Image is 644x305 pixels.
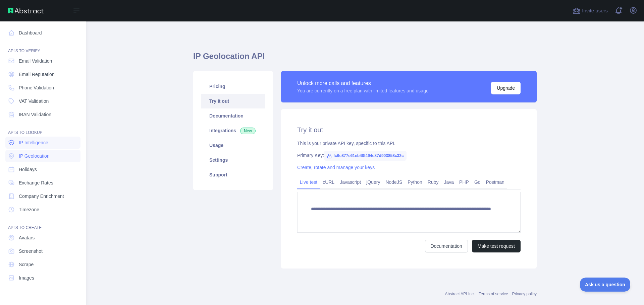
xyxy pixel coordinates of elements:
a: Holidays [5,163,80,175]
span: Email Reputation [19,71,55,78]
span: Company Enrichment [19,193,64,200]
a: Pricing [201,79,265,94]
a: Postman [483,177,507,187]
span: Invite users [582,7,608,15]
a: Integrations New [201,123,265,138]
span: New [240,128,256,134]
a: Avatars [5,232,80,244]
span: Scrape [19,261,34,268]
span: Screenshot [19,248,43,254]
a: Usage [201,138,265,153]
a: cURL [320,177,337,187]
a: IBAN Validation [5,108,80,121]
a: Ruby [425,177,441,187]
a: Terms of service [479,292,508,296]
a: NodeJS [383,177,405,187]
a: Create, rotate and manage your keys [297,165,375,170]
span: IP Geolocation [19,153,50,159]
a: Try it out [201,94,265,108]
div: This is your private API key, specific to this API. [297,140,521,147]
div: You are currently on a free plan with limited features and usage [297,87,429,94]
a: Documentation [425,240,468,252]
span: VAT Validation [19,98,49,104]
a: Settings [201,153,265,167]
span: Images [19,275,34,281]
a: Javascript [337,177,364,187]
span: Email Validation [19,58,52,64]
a: Phone Validation [5,82,80,94]
a: Exchange Rates [5,177,80,189]
span: fc6e877e61eb48f494e87d903858c32c [324,151,407,161]
span: Phone Validation [19,84,54,91]
a: VAT Validation [5,95,80,107]
h1: IP Geolocation API [193,51,537,67]
button: Upgrade [491,82,521,94]
a: Go [472,177,483,187]
a: jQuery [364,177,383,187]
a: Images [5,272,80,284]
a: Java [441,177,457,187]
span: Holidays [19,166,37,173]
a: PHP [457,177,472,187]
img: Abstract API [8,8,44,13]
div: API'S TO VERIFY [5,40,80,54]
span: Avatars [19,234,35,241]
a: Support [201,167,265,182]
a: Documentation [201,108,265,123]
iframe: Toggle Customer Support [580,278,631,292]
span: Timezone [19,206,39,213]
a: Live test [297,177,320,187]
h2: Try it out [297,125,521,135]
a: Email Validation [5,55,80,67]
span: IP Intelligence [19,139,48,146]
span: IBAN Validation [19,111,51,118]
button: Make test request [472,240,521,252]
a: IP Geolocation [5,150,80,162]
div: Unlock more calls and features [297,79,429,87]
a: Timezone [5,204,80,216]
div: API'S TO LOOKUP [5,122,80,135]
a: Python [405,177,425,187]
a: Dashboard [5,27,80,39]
a: Abstract API Inc. [445,292,475,296]
a: Scrape [5,258,80,271]
a: Email Reputation [5,68,80,80]
a: Privacy policy [512,292,537,296]
div: API'S TO CREATE [5,217,80,230]
a: Screenshot [5,245,80,257]
a: IP Intelligence [5,137,80,149]
span: Exchange Rates [19,179,53,186]
a: Company Enrichment [5,190,80,202]
div: Primary Key: [297,152,521,159]
button: Invite users [571,5,609,16]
